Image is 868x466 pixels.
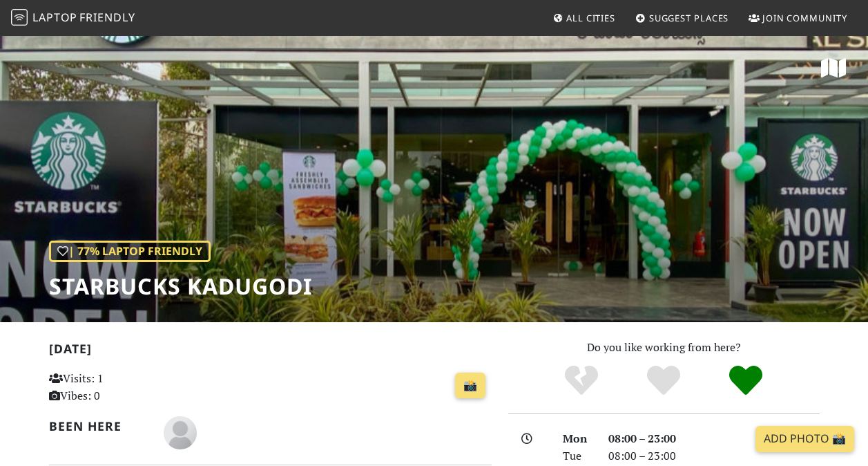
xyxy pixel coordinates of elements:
p: Visits: 1 Vibes: 0 [49,370,186,405]
div: 08:00 – 23:00 [600,447,828,465]
div: 08:00 – 23:00 [600,430,828,448]
div: Tue [554,447,600,465]
img: LaptopFriendly [11,9,28,26]
span: Join Community [762,12,847,24]
a: Suggest Places [630,6,735,30]
a: Join Community [743,6,853,30]
h2: [DATE] [49,342,492,362]
span: All Cities [566,12,615,24]
div: Yes [623,364,705,398]
h1: Starbucks Kadugodi [49,273,312,299]
a: All Cities [547,6,621,30]
span: Suggest Places [649,12,729,24]
div: Mon [554,430,600,448]
a: LaptopFriendly LaptopFriendly [11,6,135,30]
img: blank-535327c66bd565773addf3077783bbfce4b00ec00e9fd257753287c682c7fa38.png [164,416,197,449]
a: Add Photo 📸 [755,426,854,452]
a: 📸 [455,373,485,399]
span: Laptop [32,10,77,25]
div: No [541,364,623,398]
span: Friendly [79,10,135,25]
h2: Been here [49,419,147,434]
p: Do you like working from here? [508,339,820,357]
div: Definitely! [704,364,787,398]
div: | 77% Laptop Friendly [49,241,211,263]
span: Subramanian Elavathur [164,424,197,439]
